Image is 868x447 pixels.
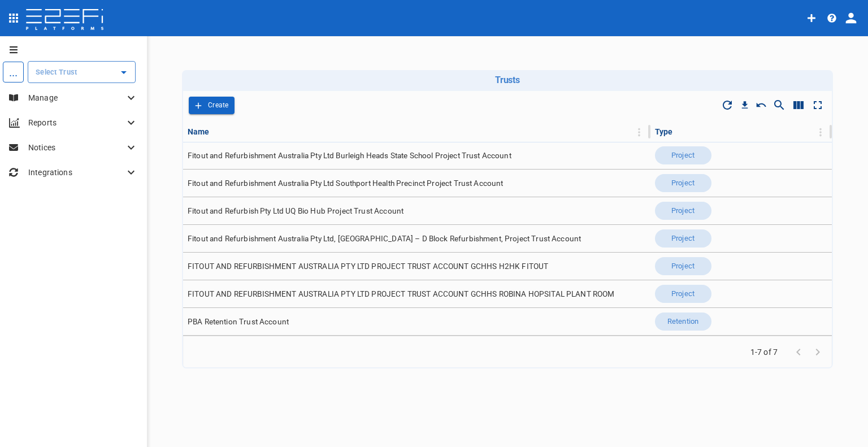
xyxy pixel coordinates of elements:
span: Fitout and Refurbish Pty Ltd UQ Bio Hub Project Trust Account [188,206,403,216]
span: Go to next page [808,346,827,357]
span: Fitout and Refurbishment Australia Pty Ltd Southport Health Precinct Project Trust Account [188,178,504,189]
button: Show/Hide columns [789,96,808,115]
button: Column Actions [630,123,648,141]
p: Reports [28,117,124,128]
button: Create [189,97,235,114]
button: Show/Hide search [770,96,789,115]
span: Project [665,150,701,161]
button: Open [116,64,132,80]
div: Type [655,125,673,138]
button: Column Actions [811,123,830,141]
button: Toggle full screen [808,96,827,115]
button: Download CSV [737,97,753,113]
span: Project [665,178,701,189]
p: Create [208,99,229,112]
span: Project [665,261,701,272]
h6: Trusts [186,75,828,85]
span: FITOUT AND REFURBISHMENT AUSTRALIA PTY LTD PROJECT TRUST ACCOUNT GCHHS H2HK FITOUT [188,261,548,272]
input: Select Trust [33,66,114,78]
span: Add Trust [189,97,235,114]
div: Name [188,125,210,138]
span: Fitout and Refurbishment Australia Pty Ltd Burleigh Heads State School Project Trust Account [188,150,511,161]
span: PBA Retention Trust Account [188,316,289,327]
span: Go to previous page [789,346,808,357]
span: Fitout and Refurbishment Australia Pty Ltd, [GEOGRAPHIC_DATA] – D Block Refurbishment, Project Tr... [188,233,581,244]
span: Project [665,289,701,300]
span: Project [665,206,701,216]
span: Project [665,233,701,244]
p: Integrations [28,167,124,178]
span: FITOUT AND REFURBISHMENT AUSTRALIA PTY LTD PROJECT TRUST ACCOUNT GCHHS ROBINA HOPSITAL PLANT ROOM [188,289,615,300]
p: Manage [28,92,124,103]
button: Reset Sorting [753,97,770,114]
span: Refresh Data [718,96,737,115]
span: Retention [661,316,705,327]
p: Notices [28,142,124,153]
div: ... [3,62,24,83]
span: 1-7 of 7 [746,346,782,358]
